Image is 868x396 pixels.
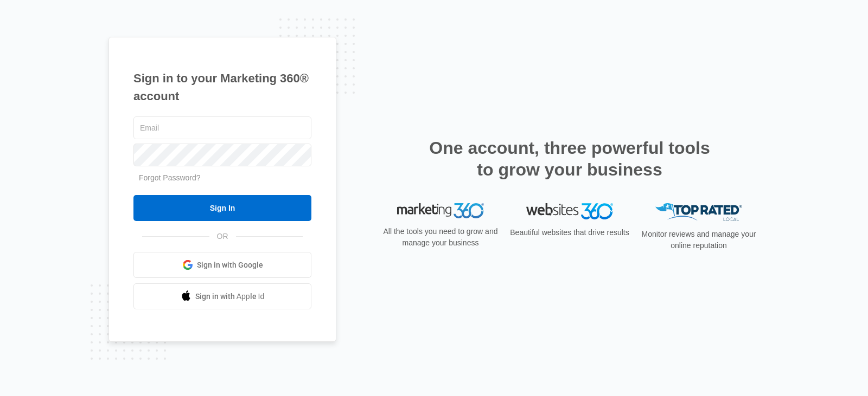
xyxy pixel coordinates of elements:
span: OR [209,231,236,242]
p: Beautiful websites that drive results [509,227,630,238]
input: Sign In [133,195,311,221]
span: Sign in with Google [197,259,263,271]
input: Email [133,116,311,139]
p: Monitor reviews and manage your online reputation [638,229,759,251]
p: All the tools you need to grow and manage your business [380,226,501,249]
span: Sign in with Apple Id [195,291,265,302]
a: Sign in with Apple Id [133,283,311,309]
h1: Sign in to your Marketing 360® account [133,69,311,105]
img: Marketing 360 [397,203,484,218]
img: Top Rated Local [655,203,742,221]
img: Websites 360 [526,203,613,219]
a: Forgot Password? [139,173,201,182]
h2: One account, three powerful tools to grow your business [426,137,713,180]
a: Sign in with Google [133,252,311,278]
